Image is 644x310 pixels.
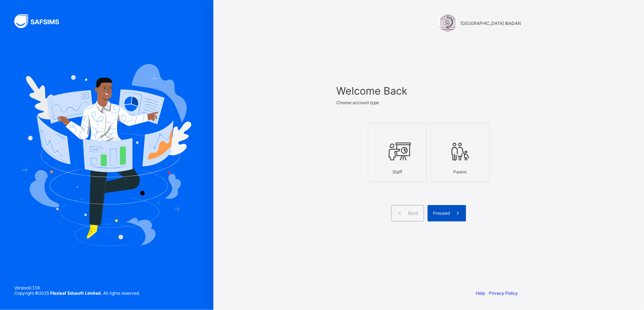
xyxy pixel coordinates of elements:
span: Version 0.1.19 [14,285,140,290]
img: Hero Image [22,64,191,246]
span: Welcome Back [336,85,521,97]
span: [GEOGRAPHIC_DATA] IBADAN [460,21,521,26]
span: Choose account type [336,100,379,105]
span: Back [408,210,418,216]
div: Parent [434,166,486,178]
strong: Flexisaf Edusoft Limited. [50,290,102,296]
a: Privacy Policy [489,290,518,296]
span: Copyright © 2025 All rights reserved. [14,290,140,296]
img: SAFSIMS Logo [14,14,68,28]
a: Help [476,290,485,296]
div: Staff [372,166,423,178]
span: Proceed [433,210,450,216]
